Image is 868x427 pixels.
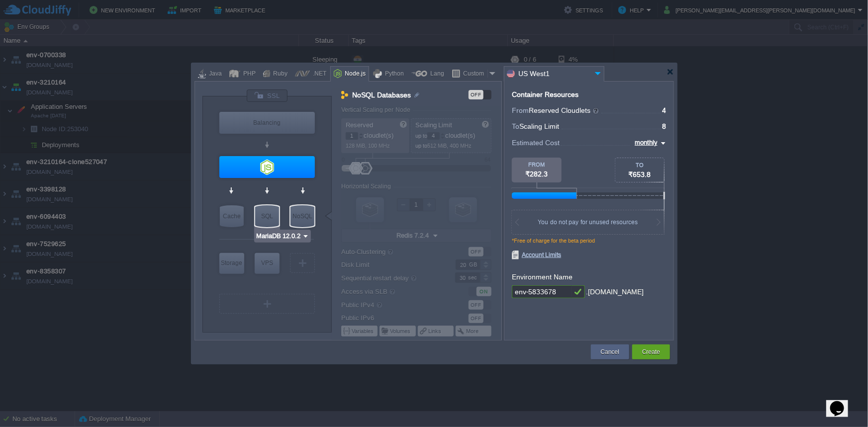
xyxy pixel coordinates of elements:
[206,67,222,82] div: Java
[469,90,483,99] div: OFF
[290,205,314,227] div: NoSQL Databases
[512,106,529,114] span: From
[255,253,280,273] div: VPS
[310,67,326,82] div: .NET
[219,294,315,314] div: Create New Layer
[826,387,858,417] iframe: chat widget
[427,67,444,82] div: Lang
[512,122,519,130] span: To
[529,106,600,114] span: Reserved Cloudlets
[240,67,256,82] div: PHP
[642,347,660,357] button: Create
[519,122,559,130] span: Scaling Limit
[219,253,244,274] div: Storage Containers
[615,162,664,168] div: TO
[512,162,562,168] div: FROM
[526,170,548,178] span: ₹282.3
[601,347,619,357] button: Cancel
[512,251,561,259] span: Account Limits
[219,156,315,178] div: Application Servers
[290,253,315,273] div: Create New Layer
[342,67,366,82] div: Node.js
[290,205,314,227] div: NoSQL
[662,106,666,114] span: 4
[662,122,666,130] span: 8
[382,67,404,82] div: Python
[512,273,573,281] label: Environment Name
[220,205,244,227] div: Cache
[219,112,315,134] div: Load Balancer
[255,205,279,227] div: SQL Databases
[219,253,244,273] div: Storage
[586,285,644,299] div: .[DOMAIN_NAME]
[512,137,560,148] span: Estimated Cost
[270,67,288,82] div: Ruby
[629,171,651,178] span: ₹653.8
[512,238,666,251] div: *Free of charge for the beta period
[512,91,579,98] div: Container Resources
[219,112,315,134] div: Balancing
[460,67,487,82] div: Custom
[255,253,280,274] div: Elastic VPS
[255,205,279,227] div: SQL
